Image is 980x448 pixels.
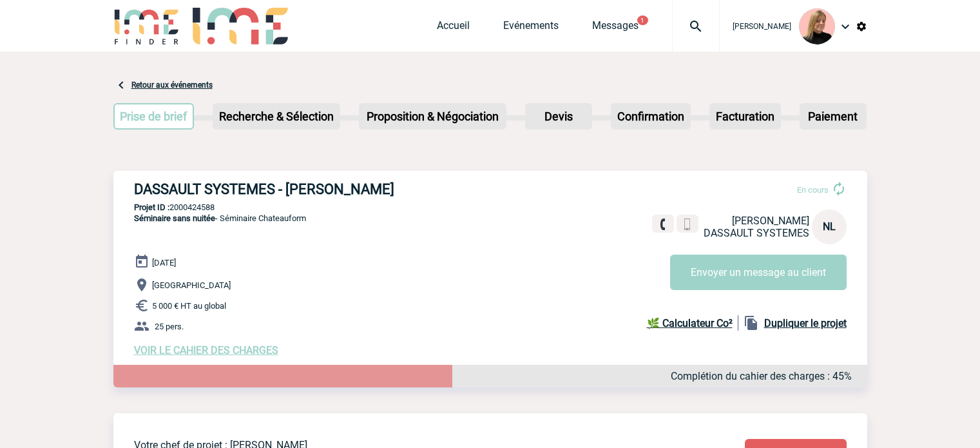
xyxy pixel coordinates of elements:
p: 2000424588 [113,202,867,212]
b: Dupliquer le projet [764,317,847,329]
button: 1 [637,15,648,25]
span: 5 000 € HT au global [152,301,226,311]
p: Proposition & Négociation [360,104,505,128]
span: DASSAULT SYSTEMES [704,227,809,239]
a: Accueil [437,19,470,37]
a: VOIR LE CAHIER DES CHARGES [134,344,278,356]
p: Prise de brief [115,104,193,128]
img: fixe.png [657,219,669,230]
span: - Séminaire Chateauform [134,213,306,223]
b: Projet ID : [134,202,169,212]
a: 🌿 Calculateur Co² [647,315,738,331]
p: Devis [526,104,591,128]
img: portable.png [682,219,693,230]
span: [PERSON_NAME] [732,215,809,227]
h3: DASSAULT SYSTEMES - [PERSON_NAME] [134,181,521,197]
span: NL [823,220,836,233]
span: En cours [797,185,829,195]
p: Recherche & Sélection [214,104,339,128]
span: [GEOGRAPHIC_DATA] [152,280,231,290]
b: 🌿 Calculateur Co² [647,317,733,329]
button: Envoyer un message au client [670,255,847,290]
span: Séminaire sans nuitée [134,213,215,223]
p: Facturation [711,104,780,128]
img: 131233-0.png [799,8,835,44]
a: Messages [592,19,639,37]
span: [DATE] [152,258,176,268]
span: 25 pers. [155,322,184,331]
img: file_copy-black-24dp.png [744,315,759,331]
p: Paiement [801,104,865,128]
a: Retour aux événements [131,81,213,90]
img: IME-Finder [113,8,180,44]
a: Evénements [503,19,559,37]
p: Confirmation [612,104,689,128]
span: [PERSON_NAME] [733,22,791,31]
